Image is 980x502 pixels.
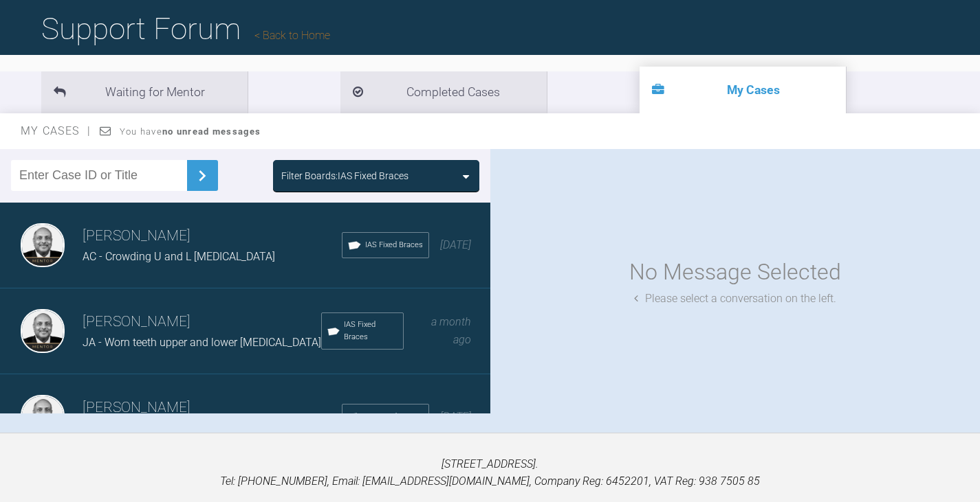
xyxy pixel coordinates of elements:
span: a month ago [431,315,471,346]
li: Completed Cases [340,71,547,113]
span: AC - Crowding U and L [MEDICAL_DATA] [83,250,275,263]
span: IAS Fixed Braces [365,411,423,423]
img: Utpalendu Bose [21,395,65,439]
h3: [PERSON_NAME] [83,225,342,248]
div: No Message Selected [629,255,841,290]
span: IAS Fixed Braces [365,239,423,251]
img: Utpalendu Bose [21,309,65,353]
p: [STREET_ADDRESS]. Tel: [PHONE_NUMBER], Email: [EMAIL_ADDRESS][DOMAIN_NAME], Company Reg: 6452201,... [22,455,958,490]
span: JA - Worn teeth upper and lower [MEDICAL_DATA] [83,336,321,349]
input: Enter Case ID or Title [11,160,187,191]
div: Please select a conversation on the left. [634,290,836,308]
img: chevronRight.28bd32b0.svg [191,165,213,187]
span: [DATE] [440,238,471,251]
h3: [PERSON_NAME] [83,310,321,334]
a: Back to Home [254,29,330,42]
h1: Support Forum [41,5,330,53]
span: [DATE] [440,410,471,423]
span: My Cases [21,124,91,137]
h3: [PERSON_NAME] [83,396,342,420]
div: Filter Boards: IAS Fixed Braces [281,168,409,183]
span: IAS Fixed Braces [344,319,398,343]
li: Waiting for Mentor [41,71,248,113]
strong: no unread messages [162,126,261,137]
span: You have [120,126,261,137]
img: Utpalendu Bose [21,223,65,267]
li: My Cases [640,67,846,113]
